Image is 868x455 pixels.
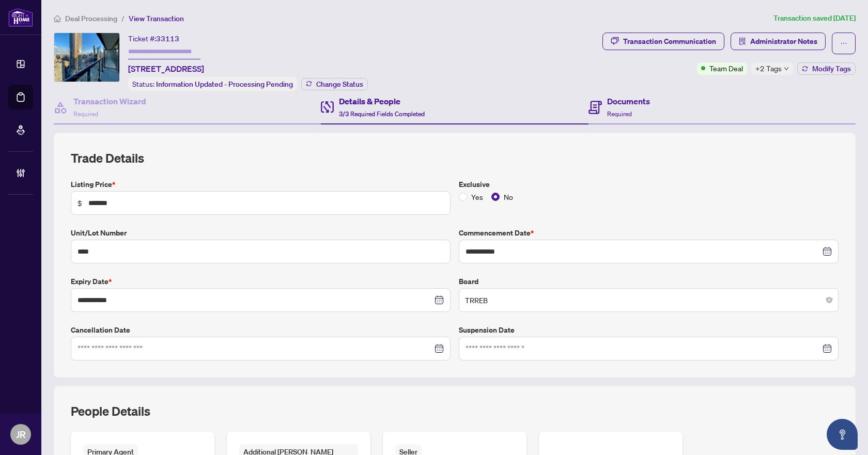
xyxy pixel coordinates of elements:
[71,150,839,166] h2: Trade Details
[16,427,26,442] span: JR
[739,38,746,45] span: solution
[316,81,363,88] span: Change Status
[71,324,451,336] label: Cancellation Date
[71,179,451,190] label: Listing Price
[459,276,839,287] label: Board
[339,95,425,107] h4: Details & People
[500,191,517,202] span: No
[826,297,832,303] span: close-circle
[755,62,782,74] span: +2 Tags
[827,419,858,450] button: Open asap
[301,78,368,90] button: Change Status
[602,33,724,50] button: Transaction Communication
[467,191,487,202] span: Yes
[459,179,839,190] label: Exclusive
[465,290,832,310] span: TRREB
[731,33,826,50] button: Administrator Notes
[73,110,98,118] span: Required
[54,33,119,82] img: IMG-C12102145_1.jpg
[73,95,146,107] h4: Transaction Wizard
[128,77,297,91] div: Status:
[339,110,425,118] span: 3/3 Required Fields Completed
[773,12,856,24] article: Transaction saved [DATE]
[812,65,851,72] span: Modify Tags
[784,66,789,71] span: down
[78,197,82,209] span: $
[71,276,451,287] label: Expiry Date
[8,8,33,27] img: logo
[54,15,61,22] span: home
[128,62,204,75] span: [STREET_ADDRESS]
[121,12,125,24] li: /
[65,14,117,23] span: Deal Processing
[797,62,856,75] button: Modify Tags
[156,34,179,43] span: 33113
[459,227,839,239] label: Commencement Date
[156,80,293,89] span: Information Updated - Processing Pending
[71,227,451,239] label: Unit/Lot Number
[129,14,184,23] span: View Transaction
[128,33,179,44] div: Ticket #:
[840,40,847,47] span: ellipsis
[459,324,839,336] label: Suspension Date
[607,110,632,118] span: Required
[709,62,743,74] span: Team Deal
[623,33,716,50] div: Transaction Communication
[71,403,150,419] h2: People Details
[607,95,650,107] h4: Documents
[750,33,817,50] span: Administrator Notes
